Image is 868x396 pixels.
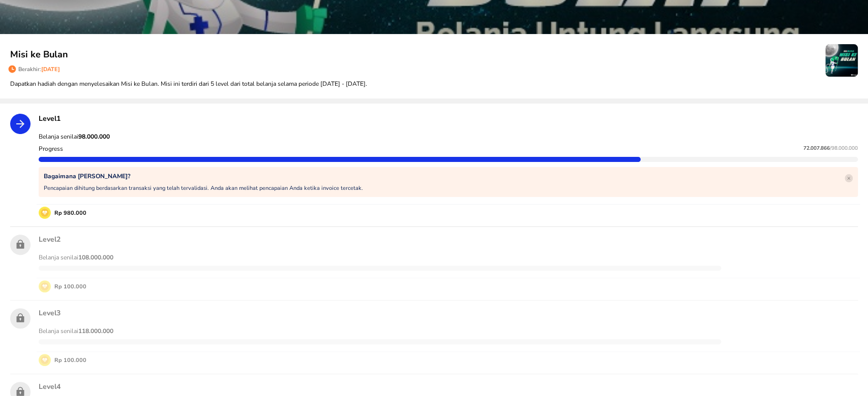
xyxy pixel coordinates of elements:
[39,133,110,141] span: Belanja senilai
[825,44,858,77] img: mission-icon-21866
[830,145,858,152] span: / 98.000.000
[78,253,113,261] strong: 108.000.000
[39,308,858,318] p: Level 3
[51,282,86,291] p: Rp 100.000
[44,172,363,180] p: Bagaimana [PERSON_NAME]?
[78,133,110,141] strong: 98.000.000
[10,48,825,61] p: Misi ke Bulan
[39,114,858,123] p: Level 1
[18,65,60,73] p: Berakhir:
[44,184,363,192] p: Pencapaian dihitung berdasarkan transaksi yang telah tervalidasi. Anda akan melihat pencapaian An...
[51,356,86,365] p: Rp 100.000
[39,235,858,244] p: Level 2
[51,209,86,217] p: Rp 980.000
[803,145,830,152] span: 72.007.866
[78,327,113,335] strong: 118.000.000
[41,65,60,73] span: [DATE]
[10,79,858,88] p: Dapatkan hadiah dengan menyelesaikan Misi ke Bulan. Misi ini terdiri dari 5 level dari total bela...
[39,145,63,153] p: Progress
[39,382,858,391] p: Level 4
[39,327,113,335] span: Belanja senilai
[39,253,113,261] span: Belanja senilai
